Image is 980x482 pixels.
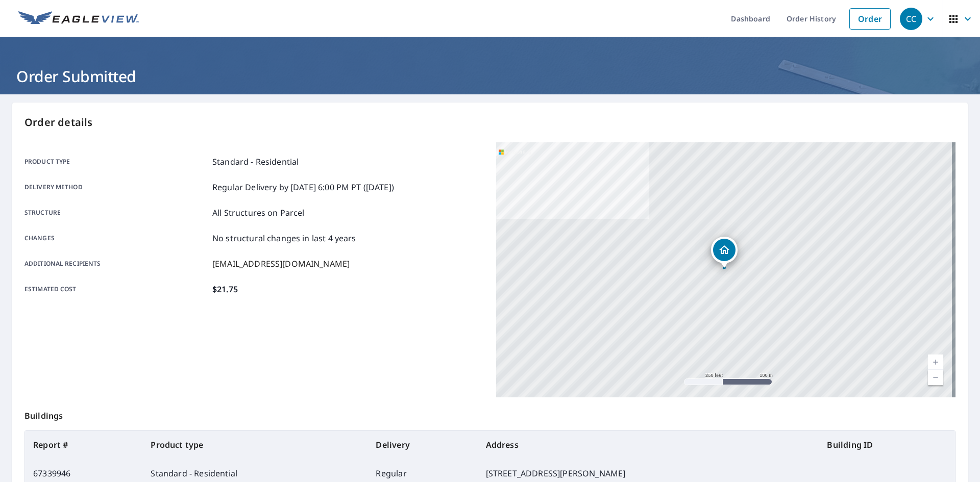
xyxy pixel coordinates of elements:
p: Order details [24,115,955,130]
th: Building ID [819,430,955,459]
p: Estimated cost [24,283,208,295]
p: [EMAIL_ADDRESS][DOMAIN_NAME] [212,258,350,270]
p: Changes [24,232,208,244]
p: Regular Delivery by [DATE] 6:00 PM PT ([DATE]) [212,181,394,193]
img: EV Logo [18,11,139,27]
p: Delivery method [24,181,208,193]
th: Address [478,430,819,459]
th: Report # [25,430,142,459]
a: Current Level 17, Zoom In [928,354,943,370]
p: Structure [24,207,208,219]
p: Product type [24,156,208,168]
p: Buildings [24,397,955,430]
a: Order [849,8,891,30]
th: Delivery [367,430,477,459]
p: No structural changes in last 4 years [212,232,356,244]
p: All Structures on Parcel [212,207,305,219]
div: CC [900,8,922,30]
p: Standard - Residential [212,156,299,168]
th: Product type [142,430,367,459]
p: Additional recipients [24,258,208,270]
p: $21.75 [212,283,238,295]
h1: Order Submitted [12,66,968,87]
div: Dropped pin, building 1, Residential property, 604 E Marlin Ct Terrytown, LA 70056 [711,237,738,268]
a: Current Level 17, Zoom Out [928,370,943,385]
